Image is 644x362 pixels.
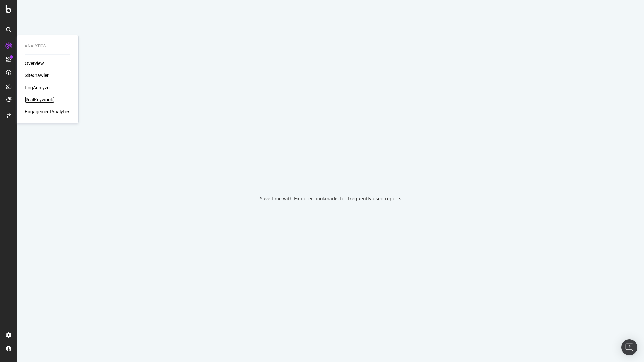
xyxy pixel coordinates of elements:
a: EngagementAnalytics [25,108,70,115]
a: SiteCrawler [25,72,49,79]
div: animation [307,160,355,185]
div: Save time with Explorer bookmarks for frequently used reports [260,195,401,202]
div: Analytics [25,43,70,49]
a: Overview [25,60,44,67]
a: RealKeywords [25,96,55,103]
div: Open Intercom Messenger [621,339,637,355]
a: LogAnalyzer [25,84,51,91]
